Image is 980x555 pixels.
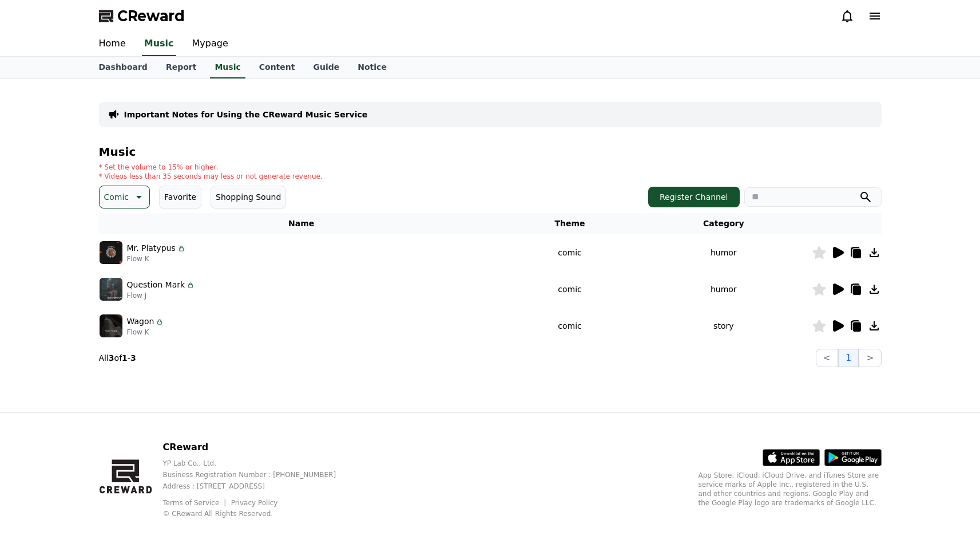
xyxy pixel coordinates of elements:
[636,308,811,344] td: story
[127,328,165,337] p: Flow K
[100,241,122,264] img: music
[130,353,136,363] strong: 3
[648,187,740,207] button: Register Channel
[90,57,157,78] a: Dashboard
[99,352,136,364] p: All of -
[162,440,354,454] p: CReward
[90,32,135,56] a: Home
[142,32,176,56] a: Music
[162,499,228,507] a: Terms of Service
[99,7,185,25] a: CReward
[99,163,323,172] p: * Set the volume to 15% or higher.
[838,349,859,367] button: 1
[127,279,185,291] p: Question Mark
[304,57,348,78] a: Guide
[127,254,186,263] p: Flow K
[124,109,368,120] a: Important Notes for Using the CReward Music Service
[348,57,396,78] a: Notice
[99,186,150,208] button: Comic
[109,353,114,363] strong: 3
[504,308,636,344] td: comic
[210,57,245,78] a: Music
[159,186,201,208] button: Favorite
[504,213,636,234] th: Theme
[99,145,882,158] h4: Music
[117,7,185,25] span: CReward
[162,509,354,518] p: © CReward All Rights Reserved.
[127,242,176,254] p: Mr. Platypus
[127,291,196,300] p: Flow J
[859,349,881,367] button: >
[636,271,811,308] td: humor
[162,482,354,491] p: Address : [STREET_ADDRESS]
[162,470,354,479] p: Business Registration Number : [PHONE_NUMBER]
[122,353,128,363] strong: 1
[157,57,206,78] a: Report
[504,234,636,271] td: comic
[183,32,237,56] a: Mypage
[99,172,323,181] p: * Videos less than 35 seconds may less or not generate revenue.
[699,471,882,507] p: App Store, iCloud, iCloud Drive, and iTunes Store are service marks of Apple Inc., registered in ...
[211,186,286,208] button: Shopping Sound
[99,213,504,234] th: Name
[162,459,354,468] p: YP Lab Co., Ltd.
[104,189,129,205] p: Comic
[636,213,811,234] th: Category
[816,349,838,367] button: <
[504,271,636,308] td: comic
[250,57,304,78] a: Content
[231,499,278,507] a: Privacy Policy
[100,278,122,301] img: music
[127,316,154,328] p: Wagon
[100,314,122,337] img: music
[636,234,811,271] td: humor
